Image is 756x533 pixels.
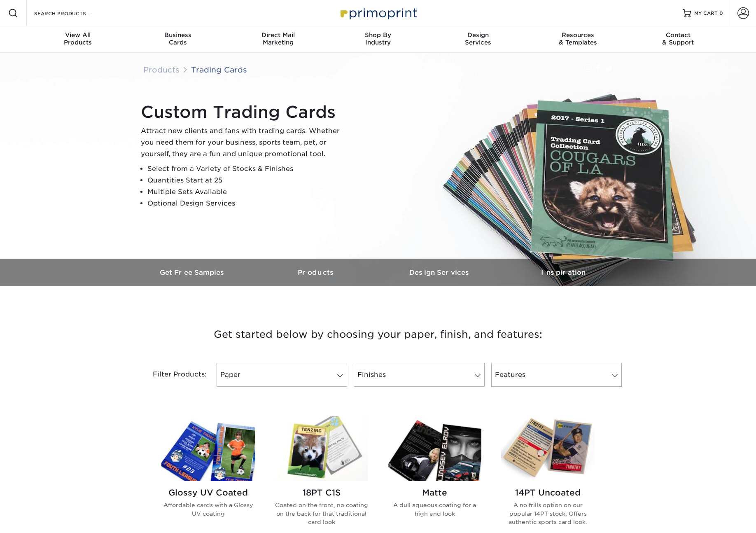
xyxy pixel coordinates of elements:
[147,198,347,209] li: Optional Design Services
[28,31,128,46] div: Products
[428,31,528,46] div: Services
[719,10,723,16] span: 0
[388,416,481,481] img: Matte Trading Cards
[137,316,619,353] h3: Get started below by choosing your paper, finish, and features:
[501,501,595,526] p: A no frills option on our popular 14PT stock. Offers authentic sports card look.
[147,163,347,175] li: Select from a Variety of Stocks & Finishes
[161,501,255,518] p: Affordable cards with a Glossy UV coating
[502,269,625,276] h3: Inspiration
[428,26,528,53] a: DesignServices
[228,26,328,53] a: Direct MailMarketing
[328,31,428,46] div: Industry
[491,363,622,387] a: Features
[501,488,595,498] h2: 14PT Uncoated
[147,186,347,198] li: Multiple Sets Available
[128,31,228,39] span: Business
[528,31,628,46] div: & Templates
[337,4,419,22] img: Primoprint
[128,26,228,53] a: BusinessCards
[254,269,378,276] h3: Products
[328,31,428,39] span: Shop By
[33,8,114,18] input: SEARCH PRODUCTS.....
[378,269,502,276] h3: Design Services
[131,259,254,286] a: Get Free Samples
[128,31,228,46] div: Cards
[141,102,347,122] h1: Custom Trading Cards
[275,488,368,498] h2: 18PT C1S
[628,31,728,46] div: & Support
[428,31,528,39] span: Design
[502,259,625,286] a: Inspiration
[217,363,347,387] a: Paper
[161,488,255,498] h2: Glossy UV Coated
[161,416,255,481] img: Glossy UV Coated Trading Cards
[328,26,428,53] a: Shop ByIndustry
[628,26,728,53] a: Contact& Support
[694,10,718,17] span: MY CART
[275,416,368,481] img: 18PT C1S Trading Cards
[143,65,180,74] a: Products
[28,31,128,39] span: View All
[131,363,213,387] div: Filter Products:
[141,125,347,160] p: Attract new clients and fans with trading cards. Whether you need them for your business, sports ...
[275,501,368,526] p: Coated on the front, no coating on the back for that traditional card look
[388,501,481,518] p: A dull aqueous coating for a high end look
[254,259,378,286] a: Products
[388,488,481,498] h2: Matte
[191,65,247,74] a: Trading Cards
[131,269,254,276] h3: Get Free Samples
[528,31,628,39] span: Resources
[378,259,502,286] a: Design Services
[528,26,628,53] a: Resources& Templates
[628,31,728,39] span: Contact
[501,416,595,481] img: 14PT Uncoated Trading Cards
[354,363,484,387] a: Finishes
[28,26,128,53] a: View AllProducts
[228,31,328,39] span: Direct Mail
[228,31,328,46] div: Marketing
[147,175,347,186] li: Quantities Start at 25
